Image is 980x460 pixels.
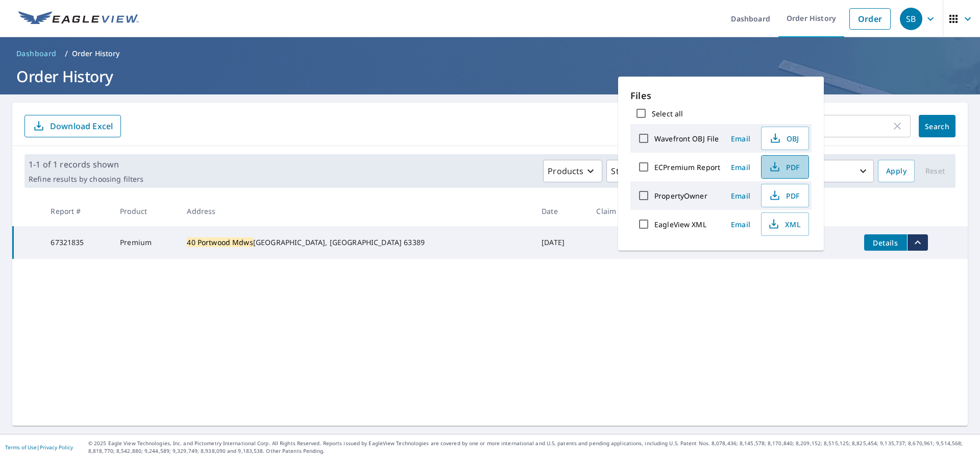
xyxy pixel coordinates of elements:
[630,89,812,103] p: Files
[761,184,809,207] button: PDF
[187,237,253,247] mark: 40 Portwood Mdws
[724,216,757,232] button: Email
[533,196,588,226] th: Date
[12,66,968,87] h1: Order History
[543,160,602,182] button: Products
[72,49,120,59] p: Order History
[849,8,891,30] a: Order
[65,47,68,60] li: /
[24,115,121,137] button: Download Excel
[652,109,683,118] label: Select all
[768,189,800,202] span: PDF
[187,237,525,248] div: [GEOGRAPHIC_DATA], [GEOGRAPHIC_DATA] 63389
[611,165,636,177] p: Status
[900,8,922,30] div: SB
[548,165,583,177] p: Products
[864,234,907,251] button: detailsBtn-67321835
[606,160,655,182] button: Status
[88,440,975,455] p: © 2025 Eagle View Technologies, Inc. and Pictometry International Corp. All Rights Reserved. Repo...
[533,226,588,259] td: [DATE]
[179,196,533,226] th: Address
[761,127,809,150] button: OBJ
[768,132,800,144] span: OBJ
[724,159,757,175] button: Email
[16,49,57,59] span: Dashboard
[728,220,753,229] span: Email
[42,226,112,259] td: 67321835
[761,155,809,179] button: PDF
[654,191,707,201] label: PropertyOwner
[42,196,112,226] th: Report #
[5,444,73,450] p: |
[18,11,139,27] img: EV Logo
[5,444,37,451] a: Terms of Use
[50,120,113,132] p: Download Excel
[907,234,928,251] button: filesDropdownBtn-67321835
[870,238,901,248] span: Details
[927,122,947,131] span: Search
[768,161,800,173] span: PDF
[878,160,915,182] button: Apply
[588,196,652,226] th: Claim ID
[40,444,73,451] a: Privacy Policy
[728,191,753,201] span: Email
[768,218,800,230] span: XML
[761,212,809,236] button: XML
[29,158,143,171] p: 1-1 of 1 records shown
[886,165,906,178] span: Apply
[29,175,143,184] p: Refine results by choosing filters
[919,115,955,137] button: Search
[654,134,719,143] label: Wavefront OBJ File
[12,45,968,62] nav: breadcrumb
[112,196,179,226] th: Product
[112,226,179,259] td: Premium
[654,220,706,229] label: EagleView XML
[724,188,757,204] button: Email
[724,131,757,147] button: Email
[728,134,753,143] span: Email
[12,45,61,62] a: Dashboard
[654,162,720,172] label: ECPremium Report
[728,162,753,172] span: Email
